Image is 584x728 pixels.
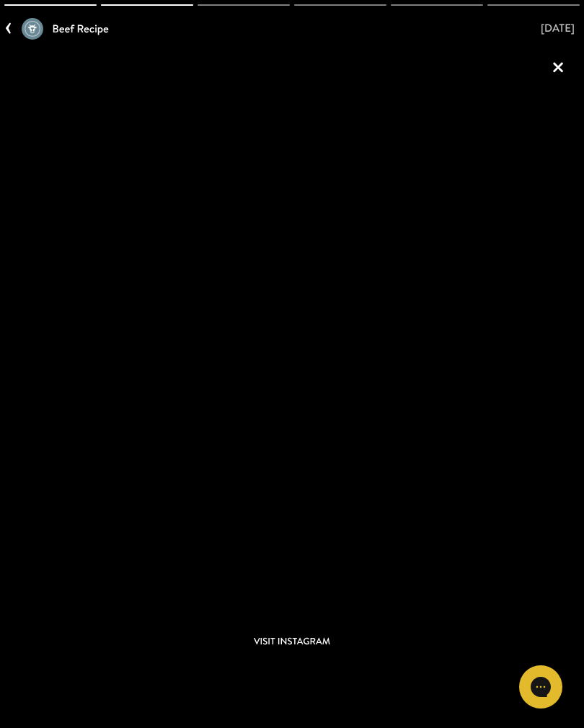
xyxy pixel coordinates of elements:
[541,17,575,39] span: [DATE]
[53,21,109,36] strong: Beef Recipe
[247,630,337,653] a: Visit Instagram
[512,660,570,714] iframe: Gorgias live chat messenger
[541,50,575,84] a: ×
